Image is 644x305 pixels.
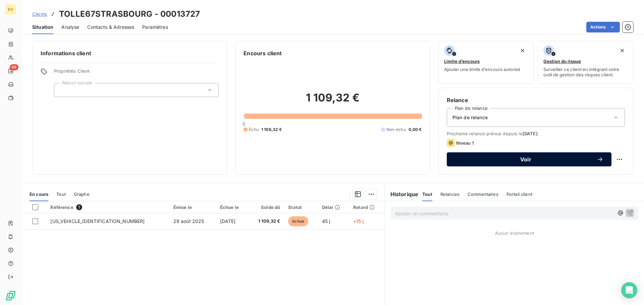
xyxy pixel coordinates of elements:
[5,4,16,15] div: EV
[440,192,460,197] span: Relances
[74,192,90,197] span: Graphe
[249,127,259,133] span: Échu
[56,192,66,197] span: Tout
[244,91,422,111] h2: 1 109,32 €
[353,218,364,224] span: +15 j
[444,67,520,72] span: Ajouter une limite d’encours autorisé
[261,127,282,133] span: 1 109,32 €
[50,218,145,224] span: [US_VEHICLE_IDENTIFICATION_NUMBER]
[586,22,620,32] button: Actions
[220,205,244,210] div: Échue le
[447,152,611,166] button: Voir
[322,205,345,210] div: Délai
[173,205,212,210] div: Émise le
[543,67,628,77] span: Surveiller ce client en intégrant votre outil de gestion des risques client.
[495,230,534,236] span: Aucun évènement
[59,8,200,20] h3: TOLLE67STRASBOURG - 00013727
[41,49,219,57] h6: Informations client
[385,190,419,198] h6: Historique
[32,24,53,30] span: Situation
[444,59,480,64] span: Limite d’encours
[447,131,625,136] span: Prochaine relance prévue depuis le
[87,24,134,30] span: Contacts & Adresses
[438,41,534,84] button: Limite d’encoursAjouter une limite d’encours autorisé
[142,24,168,30] span: Paramètres
[353,205,381,210] div: Retard
[252,205,280,210] div: Solde dû
[422,192,432,197] span: Tout
[455,157,597,162] span: Voir
[173,218,204,224] span: 29 août 2025
[506,192,532,197] span: Portail client
[252,218,280,225] span: 1 109,32 €
[244,49,282,57] h6: Encours client
[220,218,236,224] span: [DATE]
[30,192,48,197] span: En cours
[322,218,330,224] span: 45 j
[60,87,65,93] input: Ajouter une valeur
[243,121,245,127] span: 0
[447,96,625,104] h6: Relance
[10,64,18,70] span: 98
[32,11,47,17] a: Clients
[538,41,633,84] button: Gestion du risqueSurveiller ce client en intégrant votre outil de gestion des risques client.
[409,127,422,133] span: 0,00 €
[386,127,406,133] span: Non-échu
[50,204,165,210] div: Référence
[523,131,538,136] span: [DATE]
[288,205,314,210] div: Statut
[5,290,16,301] img: Logo LeanPay
[543,59,581,64] span: Gestion du risque
[76,204,82,210] span: 1
[288,216,308,226] span: échue
[456,140,474,146] span: Niveau 1
[621,282,637,298] div: Open Intercom Messenger
[468,192,498,197] span: Commentaires
[452,114,488,121] span: Plan de relance
[61,24,79,30] span: Analyse
[54,68,219,78] span: Propriétés Client
[32,11,47,17] span: Clients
